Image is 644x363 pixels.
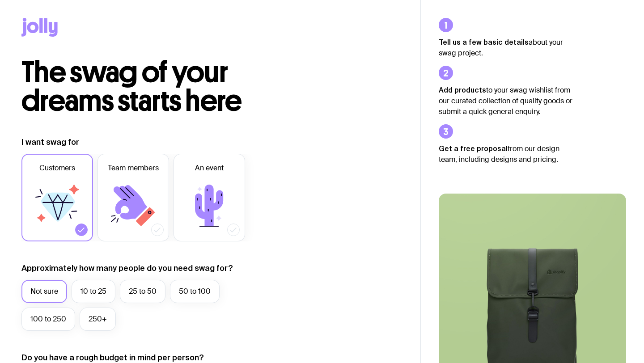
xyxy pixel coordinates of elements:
strong: Add products [439,86,486,94]
label: 10 to 25 [72,280,115,303]
label: 50 to 100 [170,280,220,303]
span: The swag of your dreams starts here [21,55,242,118]
label: Do you have a rough budget in mind per person? [21,352,204,363]
span: Customers [39,163,75,173]
label: 100 to 250 [21,308,75,331]
strong: Tell us a few basic details [439,38,529,46]
span: An event [195,163,224,173]
label: Not sure [21,280,67,303]
label: 250+ [80,308,116,331]
p: to your swag wishlist from our curated collection of quality goods or submit a quick general enqu... [439,84,573,117]
p: about your swag project. [439,37,573,59]
strong: Get a free proposal [439,144,508,152]
span: Team members [108,163,159,173]
p: from our design team, including designs and pricing. [439,143,573,165]
label: 25 to 50 [120,280,165,303]
label: Approximately how many people do you need swag for? [21,263,233,274]
label: I want swag for [21,137,79,148]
